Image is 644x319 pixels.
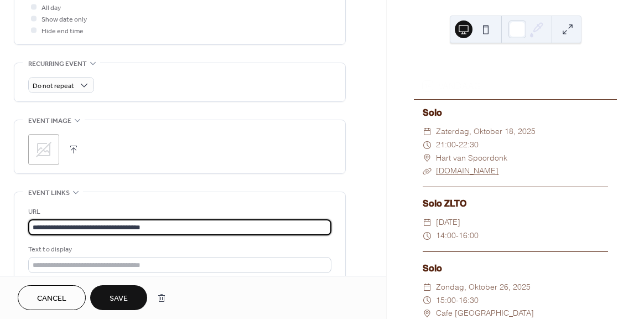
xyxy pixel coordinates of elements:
span: 14:00 [436,229,456,243]
span: [DATE] [436,216,460,229]
div: ​ [423,229,432,243]
span: - [456,294,459,307]
div: URL [28,206,329,218]
div: ​ [423,281,432,294]
div: ​ [423,164,432,178]
span: zaterdag, oktober 18, 2025 [436,125,536,138]
span: 15:00 [436,294,456,307]
span: - [456,138,459,152]
div: ​ [423,152,432,165]
span: All day [41,2,61,14]
span: 21:00 [436,138,456,152]
span: 22:30 [459,138,479,152]
span: Event links [28,187,70,199]
span: Do not repeat [33,80,74,92]
span: Recurring event [28,58,87,70]
div: ; [28,134,59,165]
span: zondag, oktober 26, 2025 [436,281,531,294]
div: Text to display [28,244,329,255]
span: Event image [28,115,71,127]
button: Save [90,285,147,310]
div: ​ [423,216,432,229]
span: Hart van Spoordonk [436,152,507,165]
span: Hide end time [41,25,84,37]
span: Save [110,293,128,305]
div: ​ [423,138,432,152]
span: 16:00 [459,229,479,243]
div: ​ [423,294,432,307]
div: AGENDA [414,59,617,73]
button: Cancel [18,285,86,310]
span: Show date only [41,14,87,25]
a: [DOMAIN_NAME] [436,166,498,176]
div: Solo ZLTO [423,197,608,210]
div: Solo [423,262,608,275]
div: ​ [423,125,432,138]
span: - [456,229,459,243]
a: Solo [423,107,442,118]
span: Cancel [37,293,66,305]
span: 16:30 [459,294,479,307]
